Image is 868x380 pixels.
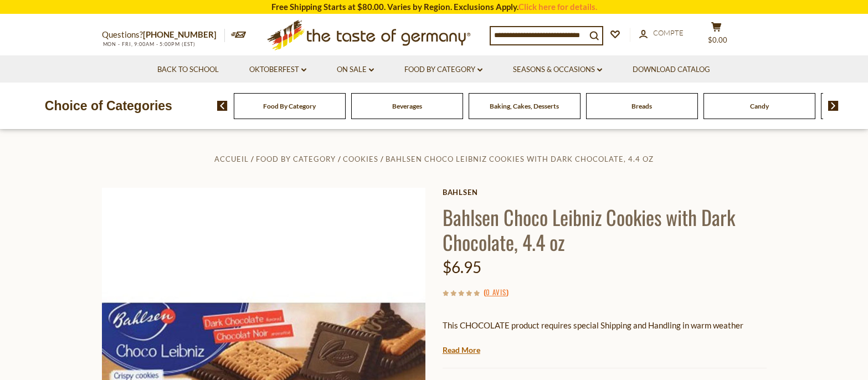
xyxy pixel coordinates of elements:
[631,102,652,110] a: Breads
[256,155,336,163] a: Food By Category
[513,64,602,76] a: Seasons & Occasions
[518,2,597,12] a: Click here for details.
[102,28,225,42] p: Questions?
[386,155,654,163] a: Bahlsen Choco Leibniz Cookies with Dark Chocolate, 4.4 oz
[750,102,769,110] a: Candy
[453,341,767,355] li: We will ship this product in heat-protective packaging and ice during warm weather months or to w...
[486,286,506,299] a: 0 avis
[633,64,710,76] a: Download Catalog
[143,29,217,39] a: [PHONE_NUMBER]
[443,345,480,356] a: Read More
[404,64,482,76] a: Food By Category
[102,41,196,47] span: MON - FRI, 9:00AM - 5:00PM (EST)
[214,155,249,163] a: Accueil
[337,64,374,76] a: On Sale
[157,64,219,76] a: Back to School
[708,35,727,44] span: $0.00
[443,258,481,276] span: $6.95
[343,155,378,163] a: Cookies
[263,102,316,110] a: Food By Category
[828,101,839,111] img: next arrow
[249,64,306,76] a: Oktoberfest
[490,102,559,110] a: Baking, Cakes, Desserts
[653,28,684,37] span: Compte
[443,204,767,254] h1: Bahlsen Choco Leibniz Cookies with Dark Chocolate, 4.4 oz
[392,102,422,110] a: Beverages
[639,27,684,39] a: Compte
[484,286,509,297] span: ( )
[443,188,767,197] a: Bahlsen
[217,101,228,111] img: previous arrow
[700,22,733,49] button: $0.00
[443,319,767,332] p: This CHOCOLATE product requires special Shipping and Handling in warm weather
